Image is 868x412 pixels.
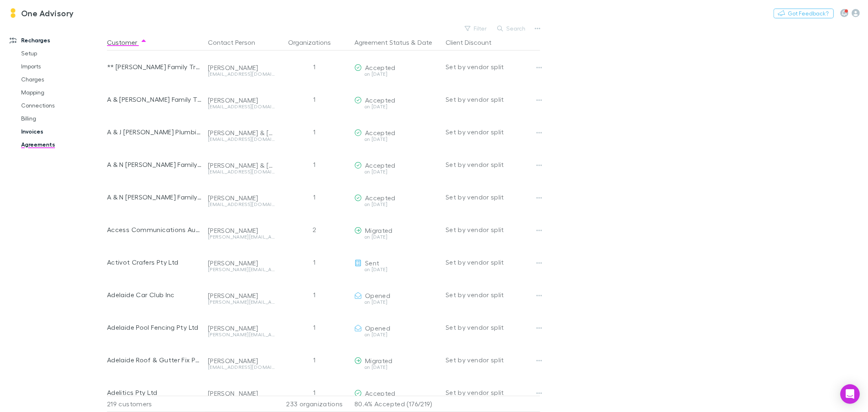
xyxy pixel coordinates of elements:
[208,161,275,169] div: [PERSON_NAME] & [PERSON_NAME] & [PERSON_NAME]
[107,246,201,278] div: Activot Crafers Pty Ltd
[208,202,275,207] div: [EMAIL_ADDRESS][DOMAIN_NAME]
[354,34,409,50] button: Agreement Status
[107,376,201,409] div: Adelitics Pty Ltd
[208,357,275,365] div: [PERSON_NAME]
[208,324,275,332] div: [PERSON_NAME]
[289,34,341,50] button: Organizations
[278,311,351,344] div: 1
[21,8,74,18] h3: One Advisory
[208,226,275,234] div: [PERSON_NAME]
[13,125,112,138] a: Invoices
[13,86,112,99] a: Mapping
[13,60,112,73] a: Imports
[493,24,530,33] button: Search
[365,259,379,267] span: Sent
[365,161,396,169] span: Accepted
[208,267,275,272] div: [PERSON_NAME][EMAIL_ADDRESS][DOMAIN_NAME]
[208,129,275,137] div: [PERSON_NAME] & [PERSON_NAME] [PERSON_NAME]
[278,246,351,278] div: 1
[446,181,540,213] div: Set by vendor split
[278,278,351,311] div: 1
[107,181,201,213] div: A & N [PERSON_NAME] Family Trust
[208,259,275,267] div: [PERSON_NAME]
[365,389,396,397] span: Accepted
[354,234,439,239] div: on [DATE]
[8,8,18,18] img: One Advisory's Logo
[208,389,275,397] div: [PERSON_NAME]
[446,116,540,148] div: Set by vendor split
[446,246,540,278] div: Set by vendor split
[418,34,432,50] button: Date
[208,72,275,77] div: [EMAIL_ADDRESS][DOMAIN_NAME]
[774,9,834,18] button: Got Feedback?
[13,73,112,86] a: Charges
[278,396,351,412] div: 233 organizations
[446,34,501,50] button: Client Discount
[208,137,275,142] div: [EMAIL_ADDRESS][DOMAIN_NAME]
[208,104,275,109] div: [EMAIL_ADDRESS][DOMAIN_NAME]
[208,96,275,104] div: [PERSON_NAME]
[354,137,439,142] div: on [DATE]
[446,278,540,311] div: Set by vendor split
[107,278,201,311] div: Adelaide Car Club Inc
[13,112,112,125] a: Billing
[446,50,540,83] div: Set by vendor split
[365,64,396,71] span: Accepted
[13,138,112,151] a: Agreements
[107,34,147,50] button: Customer
[107,396,205,412] div: 219 customers
[446,213,540,246] div: Set by vendor split
[278,213,351,246] div: 2
[354,72,439,77] div: on [DATE]
[365,291,390,299] span: Opened
[354,34,439,50] div: &
[208,234,275,239] div: [PERSON_NAME][EMAIL_ADDRESS][DOMAIN_NAME]
[354,332,439,337] div: on [DATE]
[446,311,540,344] div: Set by vendor split
[446,148,540,181] div: Set by vendor split
[107,116,201,148] div: A & J [PERSON_NAME] Plumbing Pty Ltd
[208,300,275,305] div: [PERSON_NAME][EMAIL_ADDRESS][PERSON_NAME][DOMAIN_NAME]
[354,365,439,370] div: on [DATE]
[2,34,112,47] a: Recharges
[3,3,79,23] a: One Advisory
[107,344,201,376] div: Adelaide Roof & Gutter Fix Pty Ltd
[354,202,439,207] div: on [DATE]
[208,64,275,72] div: [PERSON_NAME]
[278,376,351,409] div: 1
[208,169,275,174] div: [EMAIL_ADDRESS][DOMAIN_NAME]
[278,83,351,116] div: 1
[354,169,439,174] div: on [DATE]
[354,104,439,109] div: on [DATE]
[840,384,860,404] div: Open Intercom Messenger
[208,332,275,337] div: [PERSON_NAME][EMAIL_ADDRESS][DOMAIN_NAME]
[354,267,439,272] div: on [DATE]
[278,181,351,213] div: 1
[354,396,439,412] p: 80.4% Accepted (176/219)
[208,194,275,202] div: [PERSON_NAME]
[107,50,201,83] div: ** [PERSON_NAME] Family Trust
[107,311,201,344] div: Adelaide Pool Fencing Pty Ltd
[208,291,275,300] div: [PERSON_NAME]
[365,226,393,234] span: Migrated
[446,376,540,409] div: Set by vendor split
[13,99,112,112] a: Connections
[208,365,275,370] div: [EMAIL_ADDRESS][DOMAIN_NAME]
[278,344,351,376] div: 1
[365,96,396,104] span: Accepted
[446,83,540,116] div: Set by vendor split
[278,116,351,148] div: 1
[365,129,396,136] span: Accepted
[365,324,390,332] span: Opened
[278,50,351,83] div: 1
[354,300,439,305] div: on [DATE]
[107,83,201,116] div: A & [PERSON_NAME] Family Trust
[461,24,492,33] button: Filter
[446,344,540,376] div: Set by vendor split
[278,148,351,181] div: 1
[107,148,201,181] div: A & N [PERSON_NAME] Family Trust
[365,194,396,202] span: Accepted
[365,357,393,364] span: Migrated
[13,47,112,60] a: Setup
[107,213,201,246] div: Access Communications Aust Unit Trust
